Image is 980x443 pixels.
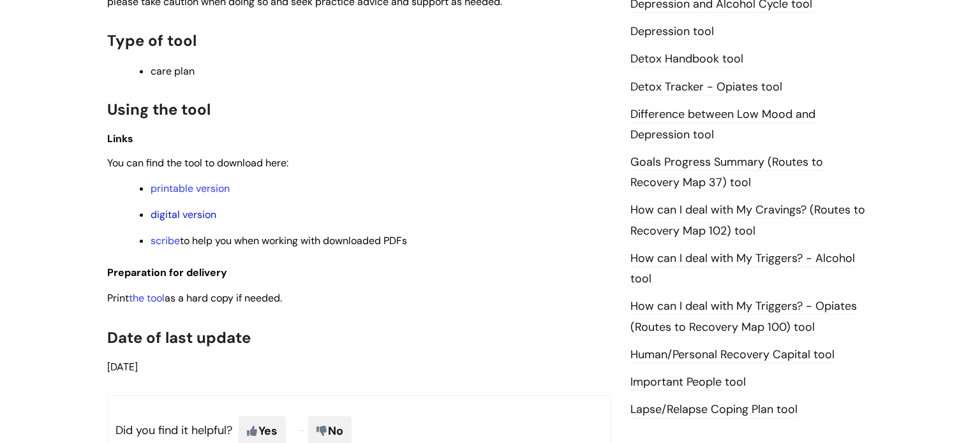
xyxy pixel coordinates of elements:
a: Difference between Low Mood and Depression tool [630,106,815,143]
a: Detox Handbook tool [630,51,743,68]
a: Lapse/Relapse Coping Plan tool [630,402,798,418]
a: Detox Tracker - Opiates tool [630,79,782,96]
a: scribe [151,234,180,247]
a: the tool [129,291,165,305]
span: to help you when working with downloaded PDFs [151,234,407,247]
a: How can I deal with My Cravings? (Routes to Recovery Map 102) tool [630,202,865,239]
a: Goals Progress Summary (Routes to Recovery Map 37) tool [630,154,823,191]
a: How can I deal with My Triggers? - Alcohol tool [630,251,855,287]
span: Preparation for delivery [107,266,227,279]
span: Using the tool [107,99,211,119]
span: Print as a hard copy if needed. [107,291,282,305]
a: How can I deal with My Triggers? - Opiates (Routes to Recovery Map 100) tool [630,298,857,335]
a: Depression tool [630,24,714,40]
a: digital version [151,208,216,221]
span: [DATE] [107,360,138,374]
a: Human/Personal Recovery Capital tool [630,347,835,363]
a: Important People tool [630,374,746,391]
a: printable version [151,182,230,195]
span: Links [107,132,133,145]
span: Date of last update [107,328,251,347]
span: Type of tool [107,31,197,50]
span: You can find the tool to download here: [107,156,288,170]
span: care plan [151,64,195,78]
